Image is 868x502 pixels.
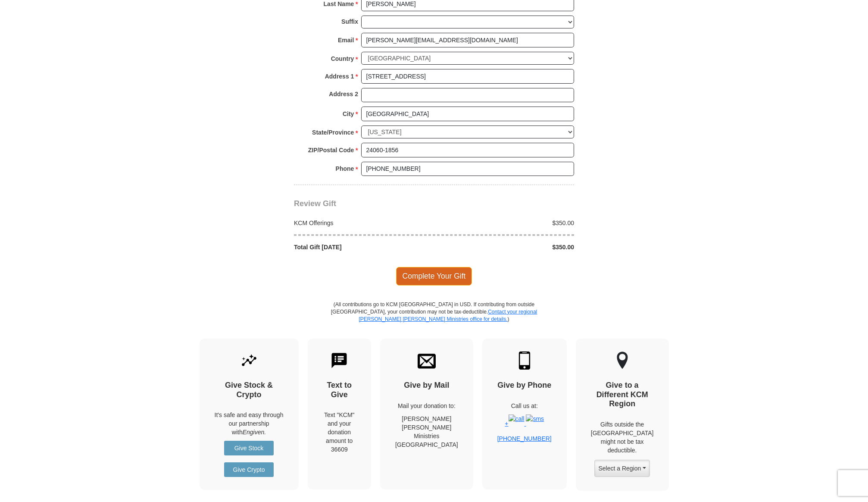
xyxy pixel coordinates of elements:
button: Select a Region [594,460,649,477]
h4: Give Stock & Crypto [215,381,284,399]
p: It's safe and easy through our partnership with [215,411,284,436]
p: Gifts outside the [GEOGRAPHIC_DATA] might not be tax deductible. [591,420,654,455]
p: (All contributions go to KCM [GEOGRAPHIC_DATA] in USD. If contributing from outside [GEOGRAPHIC_D... [331,301,537,339]
span: Review Gift [294,199,336,208]
img: sms [526,414,544,423]
p: [PERSON_NAME] [PERSON_NAME] Ministries [GEOGRAPHIC_DATA] [395,414,458,449]
span: Complete Your Gift [396,267,472,285]
div: Total Gift [DATE] [290,243,434,251]
a: Give Stock [224,441,274,455]
strong: City [343,108,354,120]
h4: Give by Mail [395,381,458,390]
h4: Give to a Different KCM Region [591,381,654,409]
div: Text "KCM" and your donation amount to 36609 [323,411,356,454]
i: Engiven. [243,429,266,436]
img: envelope.svg [418,351,436,370]
strong: Suffix [341,16,358,28]
a: Give Crypto [224,462,274,477]
a: Contact your regional [PERSON_NAME] [PERSON_NAME] Ministries office for details. [359,309,537,322]
img: call [509,414,525,423]
div: $350.00 [434,243,579,251]
img: give-by-stock.svg [240,351,258,370]
strong: Address 1 [325,70,354,82]
strong: Country [331,53,354,65]
h4: Give by Phone [497,381,552,390]
strong: Address 2 [329,88,358,100]
h4: Text to Give [323,381,356,399]
div: $350.00 [434,219,579,227]
p: Mail your donation to: [395,402,458,410]
strong: Phone [336,163,354,175]
strong: Email [338,34,354,46]
img: text-to-give.svg [330,351,348,370]
strong: State/Province [312,126,354,138]
strong: ZIP/Postal Code [308,144,354,156]
img: mobile.svg [515,351,534,370]
div: KCM Offerings [290,219,434,227]
img: other-region [616,351,628,370]
a: + [PHONE_NUMBER] [497,420,552,442]
p: Call us at: [497,402,552,410]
